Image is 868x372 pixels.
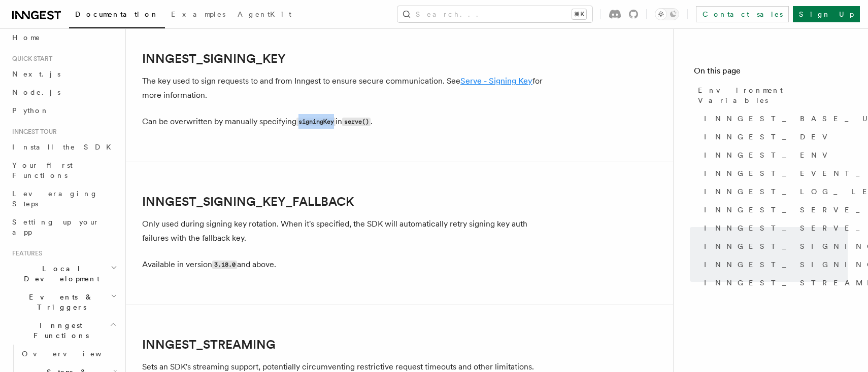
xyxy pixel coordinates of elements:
[8,55,52,63] span: Quick start
[700,182,848,201] a: INNGEST_LOG_LEVEL
[12,161,73,179] span: Your first Functions
[342,118,371,126] code: serve()
[8,28,119,47] a: Home
[700,219,848,237] a: INNGEST_SERVE_PATH
[460,76,532,86] a: Serve - Signing Key
[700,255,848,274] a: INNGEST_SIGNING_KEY_FALLBACK
[69,3,165,28] a: Documentation
[700,109,848,128] a: INNGEST_BASE_URL
[238,10,291,18] span: AgentKit
[8,288,119,316] button: Events & Triggers
[8,213,119,241] a: Setting up your app
[142,257,548,272] p: Available in version and above.
[704,150,833,160] span: INNGEST_ENV
[655,8,679,20] button: Toggle dark mode
[700,274,848,292] a: INNGEST_STREAMING
[12,70,60,78] span: Next.js
[12,32,41,43] span: Home
[8,292,111,312] span: Events & Triggers
[704,132,833,142] span: INNGEST_DEV
[696,6,789,22] a: Contact sales
[165,3,231,27] a: Examples
[698,85,848,105] span: Environment Variables
[694,81,848,109] a: Environment Variables
[8,128,57,136] span: Inngest tour
[793,6,860,22] a: Sign Up
[700,237,848,255] a: INNGEST_SIGNING_KEY
[142,338,276,352] a: INNGEST_STREAMING
[142,217,548,245] p: Only used during signing key rotation. When it's specified, the SDK will automatically retry sign...
[75,10,159,18] span: Documentation
[700,164,848,182] a: INNGEST_EVENT_KEY
[8,138,119,156] a: Install the SDK
[12,218,99,236] span: Setting up your app
[8,264,111,284] span: Local Development
[296,118,336,126] code: signingKey
[18,345,119,363] a: Overview
[8,65,119,83] a: Next.js
[8,249,42,257] span: Features
[12,190,98,208] span: Leveraging Steps
[572,9,586,19] kbd: ⌘K
[12,143,117,151] span: Install the SDK
[212,261,237,269] code: 3.18.0
[8,83,119,101] a: Node.js
[142,195,354,209] a: INNGEST_SIGNING_KEY_FALLBACK
[171,10,225,18] span: Examples
[700,201,848,219] a: INNGEST_SERVE_HOST
[22,350,126,358] span: Overview
[142,74,548,102] p: The key used to sign requests to and from Inngest to ensure secure communication. See for more in...
[8,156,119,184] a: Your first Functions
[397,6,592,22] button: Search...⌘K
[700,146,848,164] a: INNGEST_ENV
[142,115,548,129] p: Can be overwritten by manually specifying in .
[8,101,119,120] a: Python
[142,52,286,66] a: INNGEST_SIGNING_KEY
[700,128,848,146] a: INNGEST_DEV
[8,259,119,288] button: Local Development
[12,88,60,96] span: Node.js
[231,3,297,27] a: AgentKit
[12,106,49,115] span: Python
[694,65,848,81] h4: On this page
[8,316,119,345] button: Inngest Functions
[8,320,110,341] span: Inngest Functions
[8,184,119,213] a: Leveraging Steps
